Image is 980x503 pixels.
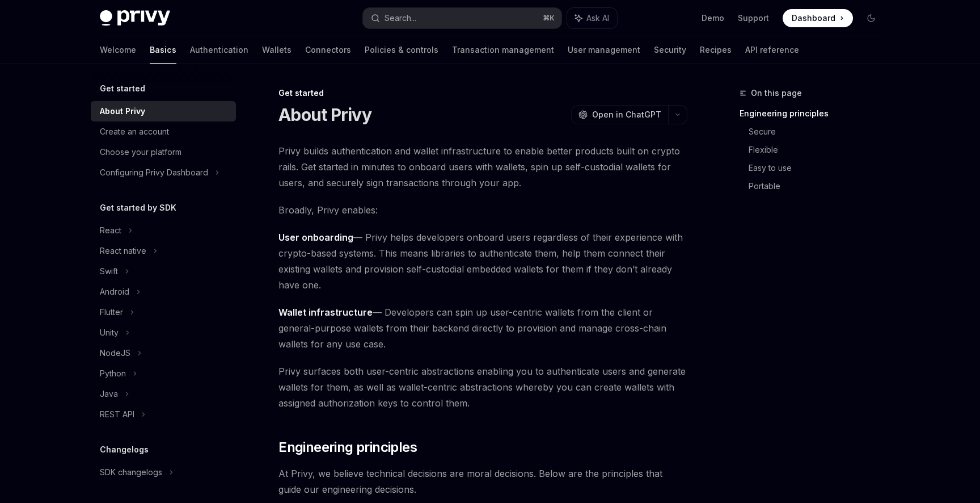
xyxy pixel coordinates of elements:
div: Flutter [100,305,123,319]
div: Create an account [100,125,169,139]
span: Engineering principles [278,438,417,456]
strong: User onboarding [278,232,353,243]
div: Swift [100,265,118,278]
a: About Privy [91,101,236,121]
a: Secure [749,123,889,141]
a: Recipes [700,36,732,64]
a: Basics [150,36,176,64]
div: React [100,224,121,237]
img: dark logo [100,10,170,26]
div: NodeJS [100,346,130,360]
a: User management [568,36,640,64]
h5: Get started [100,82,145,95]
a: Support [738,12,769,24]
div: Choose your platform [100,145,181,159]
a: Connectors [305,36,351,64]
span: — Privy helps developers onboard users regardless of their experience with crypto-based systems. ... [278,229,687,293]
button: Ask AI [567,8,617,28]
strong: Wallet infrastructure [278,307,373,318]
span: ⌘ K [543,14,555,23]
span: Open in ChatGPT [592,109,661,120]
div: Unity [100,326,119,339]
a: Policies & controls [365,36,438,64]
h5: Get started by SDK [100,201,176,215]
a: API reference [745,36,799,64]
div: Android [100,285,129,299]
div: Get started [278,87,687,99]
button: Search...⌘K [363,8,561,28]
a: Transaction management [452,36,554,64]
a: Welcome [100,36,136,64]
a: Create an account [91,121,236,142]
span: — Developers can spin up user-centric wallets from the client or general-purpose wallets from the... [278,304,687,352]
a: Choose your platform [91,142,236,162]
span: Dashboard [792,12,835,24]
div: REST API [100,408,134,421]
a: Easy to use [749,159,889,177]
div: Python [100,367,126,380]
h1: About Privy [278,104,371,125]
h5: Changelogs [100,443,149,456]
span: On this page [751,86,802,100]
span: Privy surfaces both user-centric abstractions enabling you to authenticate users and generate wal... [278,363,687,411]
a: Authentication [190,36,248,64]
div: Configuring Privy Dashboard [100,166,208,179]
a: Flexible [749,141,889,159]
a: Wallets [262,36,292,64]
a: Engineering principles [740,104,889,123]
button: Open in ChatGPT [571,105,668,124]
a: Portable [749,177,889,195]
a: Dashboard [783,9,853,27]
span: Ask AI [586,12,609,24]
div: Search... [385,11,416,25]
a: Demo [702,12,724,24]
div: About Privy [100,104,145,118]
button: Toggle dark mode [862,9,880,27]
div: SDK changelogs [100,466,162,479]
span: Privy builds authentication and wallet infrastructure to enable better products built on crypto r... [278,143,687,191]
span: At Privy, we believe technical decisions are moral decisions. Below are the principles that guide... [278,466,687,497]
div: React native [100,244,146,258]
a: Security [654,36,686,64]
span: Broadly, Privy enables: [278,202,687,218]
div: Java [100,387,118,401]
